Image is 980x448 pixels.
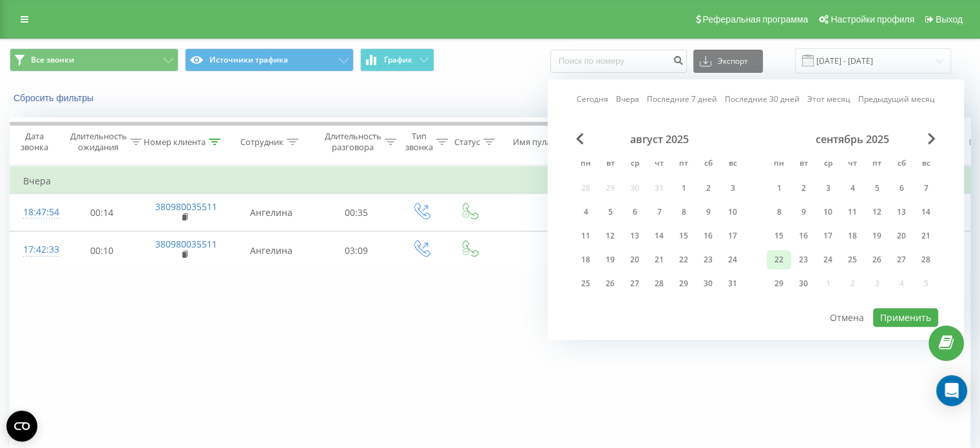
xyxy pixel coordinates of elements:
[889,250,914,269] div: сб 27 сент. 2025 г.
[598,202,622,222] div: вт 5 авг. 2025 г.
[325,130,381,153] font: Длительность разговора
[848,206,857,217] font: 11
[693,50,763,73] button: Экспорт
[573,250,598,269] div: пн 18 авг. 2025 г.
[777,206,782,217] font: 8
[573,226,598,246] div: пн 11 авг. 2025 г.
[696,179,720,198] div: сб 2 авг. 2025 г.
[875,182,879,193] font: 5
[144,136,206,148] font: Номер клиента
[625,155,644,174] abbr: окружающая среда
[723,155,742,174] abbr: воскресенье
[936,375,967,406] div: Открытый Интерком Мессенджер
[360,48,434,72] button: График
[889,179,914,198] div: сб 6 сент. 2025 г.
[696,250,720,269] div: сб 23 авг. 2025 г.
[867,155,887,174] abbr: пятница
[240,136,283,148] font: Сотрудник
[840,179,865,198] div: чт 4 сент. 2025 г.
[848,254,857,265] font: 25
[671,250,696,269] div: пт 22 авг. 2025 г.
[718,55,748,66] font: Экспорт
[865,250,889,269] div: пт 26 сент. 2025 г.
[872,206,881,217] font: 12
[922,157,930,168] font: вс
[550,50,687,73] input: Поиск по номеру
[704,254,713,265] font: 23
[826,182,831,193] font: 3
[720,226,745,246] div: вс 17 авг. 2025 г.
[696,226,720,246] div: сб 16 авг. 2025 г.
[606,254,615,265] font: 19
[250,206,293,219] font: Ангелина
[702,14,808,24] font: Реферальная программа
[936,14,963,24] font: Выход
[774,254,783,265] font: 22
[576,133,584,144] span: Предыдущий месяц
[865,179,889,198] div: пт 5 сент. 2025 г.
[802,182,806,193] font: 2
[848,230,857,241] font: 18
[630,132,689,146] font: август 2025
[649,155,669,174] abbr: четверг
[731,182,735,193] font: 3
[573,274,598,293] div: пн 25 авг. 2025 г.
[728,254,737,265] font: 24
[897,206,906,217] font: 13
[671,202,696,222] div: пт 8 авг. 2025 г.
[840,226,865,246] div: чт 18 сент. 2025 г.
[897,230,906,241] font: 20
[622,202,647,222] div: ср 6 авг. 2025 г.
[800,157,808,168] font: вт
[155,200,217,213] a: 380980035511
[823,230,832,241] font: 17
[655,254,664,265] font: 21
[679,230,688,241] font: 15
[23,243,59,255] font: 17:42:33
[823,308,871,327] button: Отмена
[23,175,51,187] font: Вчера
[840,250,865,269] div: чт 25 сент. 2025 г.
[914,179,938,198] div: вс 7 сент. 2025 г.
[807,93,850,104] font: Этот месяц
[682,182,686,193] font: 1
[384,54,412,65] font: График
[679,278,688,289] font: 29
[889,226,914,246] div: сб 20 сент. 2025 г.
[598,226,622,246] div: вт 12 авг. 2025 г.
[682,206,686,217] font: 8
[892,155,911,174] abbr: суббота
[696,274,720,293] div: сб 30 авг. 2025 г.
[823,206,832,217] font: 10
[706,182,711,193] font: 2
[865,202,889,222] div: пт 12 сент. 2025 г.
[769,155,789,174] abbr: понедельник
[799,230,808,241] font: 16
[647,226,671,246] div: чт 14 авг. 2025 г.
[608,206,613,217] font: 5
[898,157,906,168] font: сб
[924,182,928,193] font: 7
[899,182,904,193] font: 6
[454,136,480,148] font: Статус
[600,155,620,174] abbr: вторник
[767,250,791,269] div: пн 22 сент. 2025 г.
[345,206,368,219] font: 00:35
[774,157,784,168] font: пн
[720,202,745,222] div: вс 10 авг. 2025 г.
[824,157,832,168] font: ср
[31,54,74,65] font: Все звонки
[840,202,865,222] div: чт 11 сент. 2025 г.
[581,157,591,168] font: пн
[704,157,713,168] font: сб
[720,179,745,198] div: вс 3 авг. 2025 г.
[155,238,217,250] a: 380980035511
[10,48,178,72] button: Все звонки
[914,202,938,222] div: вс 14 сент. 2025 г.
[10,92,100,104] button: Сбросить фильтры
[606,230,615,241] font: 12
[816,202,840,222] div: ср 10 сент. 2025 г.
[728,230,737,241] font: 17
[791,274,816,293] div: вт 30 сент. 2025 г.
[622,250,647,269] div: ср 20 авг. 2025 г.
